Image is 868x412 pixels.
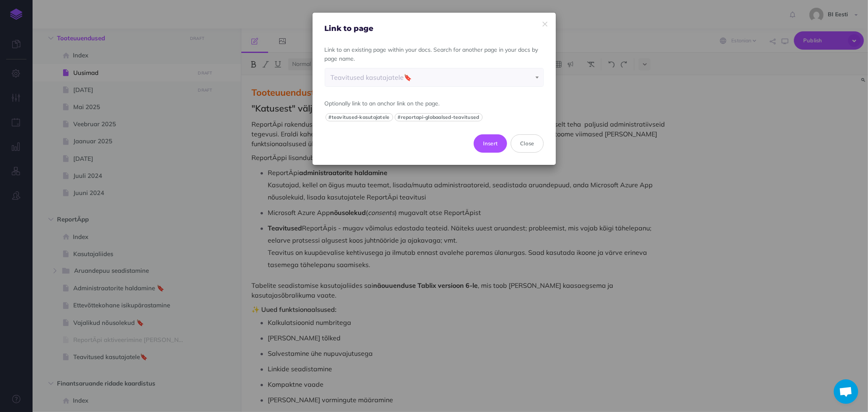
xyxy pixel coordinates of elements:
[395,113,483,121] button: #reportapi-globaalsed-teavitused
[331,68,538,86] div: Teavitused kasutajatele🔖
[325,25,544,33] h4: Link to page
[325,45,544,64] p: Link to an existing page within your docs. Search for another page in your docs by page name.
[325,68,543,86] span: Reportapp > Teavitused kasutajatele🔖
[511,134,543,152] button: Close
[474,134,507,152] button: Insert
[834,379,858,404] div: Avatud vestlus
[325,99,544,108] p: Optionally link to an anchor link on the page.
[326,113,393,121] button: #teavitused-kasutajatele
